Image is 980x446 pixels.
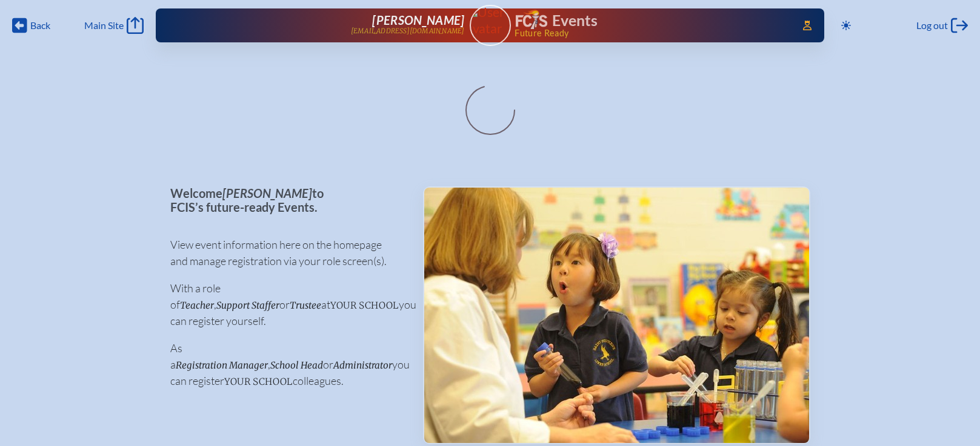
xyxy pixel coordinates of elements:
[216,300,279,311] span: Support Staffer
[516,10,786,38] div: FCIS Events — Future ready
[170,186,404,214] p: Welcome to FCIS’s future-ready Events.
[424,188,809,443] img: Events
[351,27,465,35] p: [EMAIL_ADDRESS][DOMAIN_NAME]
[176,359,268,371] span: Registration Manager
[30,19,50,31] span: Back
[224,376,293,387] span: your school
[372,13,464,27] span: [PERSON_NAME]
[84,17,144,34] a: Main Site
[84,19,124,31] span: Main Site
[222,186,312,200] span: [PERSON_NAME]
[470,5,511,46] a: User Avatar
[170,280,404,329] p: With a role of , or at you can register yourself.
[916,19,948,31] span: Log out
[170,340,404,389] p: As a , or you can register colleagues.
[330,300,399,311] span: your school
[515,29,785,38] span: Future Ready
[270,359,323,371] span: School Head
[290,300,321,311] span: Trustee
[180,300,214,311] span: Teacher
[170,237,404,269] p: View event information here on the homepage and manage registration via your role screen(s).
[333,359,392,371] span: Administrator
[195,13,465,38] a: [PERSON_NAME][EMAIL_ADDRESS][DOMAIN_NAME]
[464,4,516,36] img: User Avatar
